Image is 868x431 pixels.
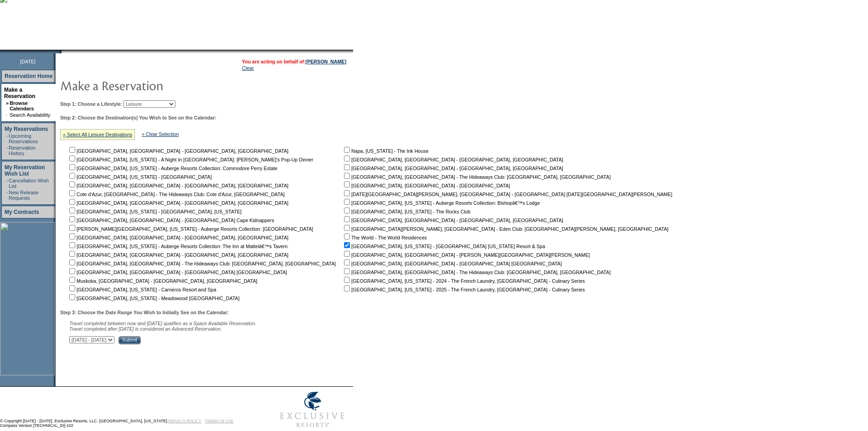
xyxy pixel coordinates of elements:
[5,73,52,79] a: Reservation Home
[6,190,8,201] td: ·
[342,270,611,275] nobr: [GEOGRAPHIC_DATA], [GEOGRAPHIC_DATA] - The Hideaways Club: [GEOGRAPHIC_DATA], [GEOGRAPHIC_DATA]
[67,166,277,171] nobr: [GEOGRAPHIC_DATA], [US_STATE] - Auberge Resorts Collection: Commodore Perry Estate
[342,183,510,188] nobr: [GEOGRAPHIC_DATA], [GEOGRAPHIC_DATA] - [GEOGRAPHIC_DATA]
[67,148,288,154] nobr: [GEOGRAPHIC_DATA], [GEOGRAPHIC_DATA] - [GEOGRAPHIC_DATA], [GEOGRAPHIC_DATA]
[67,200,288,206] nobr: [GEOGRAPHIC_DATA], [GEOGRAPHIC_DATA] - [GEOGRAPHIC_DATA], [GEOGRAPHIC_DATA]
[342,157,563,162] nobr: [GEOGRAPHIC_DATA], [GEOGRAPHIC_DATA] - [GEOGRAPHIC_DATA], [GEOGRAPHIC_DATA]
[142,131,179,137] a: » Clear Selection
[6,112,9,118] td: ·
[60,310,229,315] b: Step 3: Choose the Date Range You Wish to Initially See on the Calendar:
[9,145,36,156] a: Reservation History
[69,326,222,332] nobr: Travel completed after [DATE] is considered an Advanced Reservation.
[6,178,8,189] td: ·
[67,218,274,223] nobr: [GEOGRAPHIC_DATA], [GEOGRAPHIC_DATA] - [GEOGRAPHIC_DATA] Cape Kidnappers
[62,50,62,53] img: blank.gif
[9,133,38,144] a: Upcoming Reservations
[242,59,346,64] span: You are acting on behalf of:
[342,226,668,232] nobr: [GEOGRAPHIC_DATA][PERSON_NAME], [GEOGRAPHIC_DATA] - Eden Club: [GEOGRAPHIC_DATA][PERSON_NAME], [G...
[10,100,34,111] a: Browse Calendars
[342,261,562,266] nobr: [GEOGRAPHIC_DATA], [GEOGRAPHIC_DATA] - [GEOGRAPHIC_DATA] [GEOGRAPHIC_DATA]
[168,419,201,423] a: PRIVACY POLICY
[6,133,8,144] td: ·
[342,174,611,180] nobr: [GEOGRAPHIC_DATA], [GEOGRAPHIC_DATA] - The Hideaways Club: [GEOGRAPHIC_DATA], [GEOGRAPHIC_DATA]
[67,270,287,275] nobr: [GEOGRAPHIC_DATA], [GEOGRAPHIC_DATA] - [GEOGRAPHIC_DATA] [GEOGRAPHIC_DATA]
[342,252,590,258] nobr: [GEOGRAPHIC_DATA], [GEOGRAPHIC_DATA] - [PERSON_NAME][GEOGRAPHIC_DATA][PERSON_NAME]
[342,244,545,249] nobr: [GEOGRAPHIC_DATA], [US_STATE] - [GEOGRAPHIC_DATA] [US_STATE] Resort & Spa
[67,192,285,197] nobr: Cote d'Azur, [GEOGRAPHIC_DATA] - The Hideaways Club: Cote d'Azur, [GEOGRAPHIC_DATA]
[342,218,563,223] nobr: [GEOGRAPHIC_DATA], [GEOGRAPHIC_DATA] - [GEOGRAPHIC_DATA], [GEOGRAPHIC_DATA]
[63,132,132,137] a: » Select All Leisure Destinations
[67,261,336,266] nobr: [GEOGRAPHIC_DATA], [GEOGRAPHIC_DATA] - The Hideaways Club: [GEOGRAPHIC_DATA], [GEOGRAPHIC_DATA]
[60,101,122,107] b: Step 1: Choose a Lifestyle:
[10,112,50,118] a: Search Availability
[306,59,346,64] a: [PERSON_NAME]
[5,209,39,215] a: My Contracts
[6,145,8,156] td: ·
[20,59,36,64] span: [DATE]
[118,336,141,344] input: Submit
[342,166,563,171] nobr: [GEOGRAPHIC_DATA], [GEOGRAPHIC_DATA] - [GEOGRAPHIC_DATA], [GEOGRAPHIC_DATA]
[342,235,427,240] nobr: The World - The World Residences
[67,157,313,162] nobr: [GEOGRAPHIC_DATA], [US_STATE] - A Night In [GEOGRAPHIC_DATA]: [PERSON_NAME]'s Pop-Up Dinner
[9,178,49,189] a: Cancellation Wish List
[342,200,540,206] nobr: [GEOGRAPHIC_DATA], [US_STATE] - Auberge Resorts Collection: Bishopâ€™s Lodge
[67,278,257,284] nobr: Muskoka, [GEOGRAPHIC_DATA] - [GEOGRAPHIC_DATA], [GEOGRAPHIC_DATA]
[342,287,585,292] nobr: [GEOGRAPHIC_DATA], [US_STATE] - 2025 - The French Laundry, [GEOGRAPHIC_DATA] - Culinary Series
[342,278,585,284] nobr: [GEOGRAPHIC_DATA], [US_STATE] - 2024 - The French Laundry, [GEOGRAPHIC_DATA] - Culinary Series
[67,183,288,188] nobr: [GEOGRAPHIC_DATA], [GEOGRAPHIC_DATA] - [GEOGRAPHIC_DATA], [GEOGRAPHIC_DATA]
[58,50,62,53] img: promoShadowLeftCorner.gif
[5,126,48,132] a: My Reservations
[67,296,240,301] nobr: [GEOGRAPHIC_DATA], [US_STATE] - Meadowood [GEOGRAPHIC_DATA]
[242,65,254,71] a: Clear
[67,174,212,180] nobr: [GEOGRAPHIC_DATA], [US_STATE] - [GEOGRAPHIC_DATA]
[67,209,241,214] nobr: [GEOGRAPHIC_DATA], [US_STATE] - [GEOGRAPHIC_DATA], [US_STATE]
[69,321,257,326] span: Travel completed between now and [DATE] qualifies as a Space Available Reservation.
[205,419,234,423] a: TERMS OF USE
[342,192,672,197] nobr: [DATE][GEOGRAPHIC_DATA][PERSON_NAME], [GEOGRAPHIC_DATA] - [GEOGRAPHIC_DATA] [DATE][GEOGRAPHIC_DAT...
[67,287,216,292] nobr: [GEOGRAPHIC_DATA], [US_STATE] - Carneros Resort and Spa
[342,209,470,214] nobr: [GEOGRAPHIC_DATA], [US_STATE] - The Rocks Club
[67,235,288,240] nobr: [GEOGRAPHIC_DATA], [GEOGRAPHIC_DATA] - [GEOGRAPHIC_DATA], [GEOGRAPHIC_DATA]
[9,190,38,201] a: New Release Requests
[4,87,36,99] a: Make a Reservation
[6,100,9,106] b: »
[5,164,45,177] a: My Reservation Wish List
[342,148,428,154] nobr: Napa, [US_STATE] - The Ink House
[67,244,288,249] nobr: [GEOGRAPHIC_DATA], [US_STATE] - Auberge Resorts Collection: The Inn at Matteiâ€™s Tavern
[60,76,242,94] img: pgTtlMakeReservation.gif
[67,252,288,258] nobr: [GEOGRAPHIC_DATA], [GEOGRAPHIC_DATA] - [GEOGRAPHIC_DATA], [GEOGRAPHIC_DATA]
[67,226,313,232] nobr: [PERSON_NAME][GEOGRAPHIC_DATA], [US_STATE] - Auberge Resorts Collection: [GEOGRAPHIC_DATA]
[60,115,216,120] b: Step 2: Choose the Destination(s) You Wish to See on the Calendar:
